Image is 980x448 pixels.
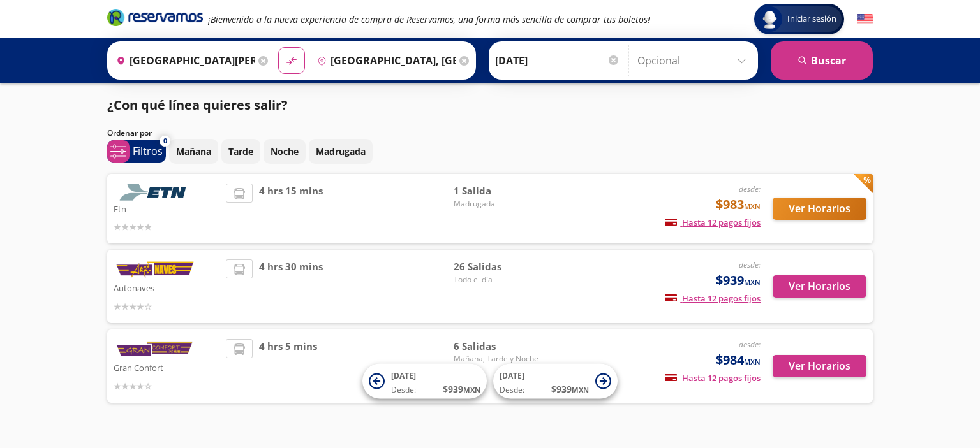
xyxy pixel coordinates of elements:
button: Ver Horarios [773,275,866,298]
input: Opcional [637,45,752,76]
p: Mañana [176,145,211,158]
em: ¡Bienvenido a la nueva experiencia de compra de Reservamos, una forma más sencilla de comprar tus... [208,13,650,25]
span: [DATE] [500,370,524,381]
small: MXN [744,277,761,287]
span: 4 hrs 30 mins [259,259,323,314]
input: Elegir Fecha [495,45,620,76]
p: ¿Con qué línea quieres salir? [107,96,288,115]
input: Buscar Origen [111,45,255,76]
small: MXN [744,357,761,366]
small: MXN [463,385,480,394]
img: Etn [114,184,197,201]
a: Brand Logo [107,8,203,31]
button: Buscar [771,41,873,80]
em: desde: [739,184,761,194]
p: Autonaves [114,280,219,295]
span: 0 [163,136,167,147]
span: Mañana, Tarde y Noche [454,353,543,365]
p: Ordenar por [107,127,152,139]
span: $ 939 [551,382,589,396]
small: MXN [744,201,761,211]
button: Ver Horarios [773,355,866,377]
p: Noche [271,145,299,158]
p: Madrugada [316,145,366,158]
p: Gran Confort [114,359,219,375]
span: Madrugada [454,198,543,210]
button: Madrugada [309,139,373,164]
span: 4 hrs 5 mins [259,339,317,393]
span: $939 [716,271,761,290]
small: MXN [572,385,589,394]
button: [DATE]Desde:$939MXN [362,364,487,399]
span: [DATE] [391,370,416,381]
button: Tarde [221,139,260,164]
button: Ver Horarios [773,198,866,220]
span: Todo el día [454,274,543,285]
button: Mañana [169,139,218,164]
p: Tarde [228,145,253,158]
span: 4 hrs 15 mins [259,184,323,234]
span: Hasta 12 pagos fijos [665,372,761,384]
button: 0Filtros [107,140,166,163]
button: Noche [264,139,306,164]
img: Gran Confort [114,339,197,359]
em: desde: [739,259,761,270]
span: $ 939 [443,382,480,396]
span: 1 Salida [454,184,543,198]
span: 6 Salidas [454,339,543,354]
span: Hasta 12 pagos fijos [665,217,761,228]
em: desde: [739,339,761,350]
span: Desde: [391,384,416,396]
span: Iniciar sesión [782,13,842,25]
img: Autonaves [114,259,197,280]
p: Filtros [133,143,163,159]
button: [DATE]Desde:$939MXN [493,364,618,399]
button: English [857,11,873,27]
i: Brand Logo [107,8,203,27]
span: 26 Salidas [454,259,543,274]
span: Desde: [500,384,524,396]
span: $984 [716,350,761,370]
span: $983 [716,195,761,214]
input: Buscar Destino [312,45,456,76]
span: Hasta 12 pagos fijos [665,293,761,304]
p: Etn [114,201,219,216]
